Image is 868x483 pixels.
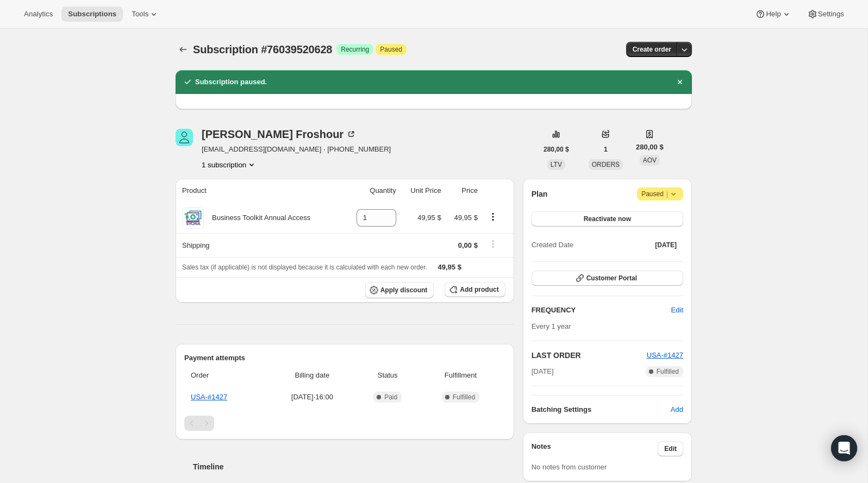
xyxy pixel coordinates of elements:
[658,441,683,456] button: Edit
[445,179,481,203] th: Price
[532,305,671,316] h2: FREQUENCY
[532,366,554,377] span: [DATE]
[458,241,478,249] span: 0,00 $
[453,393,475,402] span: Fulfilled
[204,212,310,223] div: Business Toolkit Annual Access
[592,161,620,168] span: ORDERS
[532,271,683,286] button: Customer Portal
[633,45,671,54] span: Create order
[202,159,257,170] button: Product actions
[438,263,461,271] span: 49,95 $
[184,353,505,363] h2: Payment attempts
[384,393,397,402] span: Paid
[365,282,434,298] button: Apply discount
[665,302,690,319] button: Edit
[532,189,548,199] h2: Plan
[184,363,268,387] th: Order
[584,215,631,223] span: Reactivate now
[24,10,53,18] span: Analytics
[202,129,357,140] div: [PERSON_NAME] Froshour
[182,264,427,271] span: Sales tax (if applicable) is not displayed because it is calculated with each new order.
[648,237,683,253] button: [DATE]
[460,285,498,294] span: Add product
[17,7,59,22] button: Analytics
[748,7,798,22] button: Help
[647,350,683,361] button: USA-#1427
[176,42,191,57] button: Subscriptions
[195,77,267,87] h2: Subscription paused.
[818,10,844,18] span: Settings
[597,142,614,157] button: 1
[202,144,391,155] span: [EMAIL_ADDRESS][DOMAIN_NAME] · [PHONE_NUMBER]
[671,305,683,316] span: Edit
[532,404,671,415] h6: Batching Settings
[672,74,688,90] button: Descartar notificación
[666,190,668,198] span: |
[184,416,505,431] nav: Paginación
[532,463,607,471] span: No notes from customer
[532,211,683,227] button: Reactivate now
[801,7,851,22] button: Settings
[341,45,369,54] span: Recurring
[655,241,677,249] span: [DATE]
[380,286,428,294] span: Apply discount
[664,444,677,453] span: Edit
[831,435,857,461] div: Open Intercom Messenger
[532,441,658,456] h3: Notes
[657,367,679,376] span: Fulfilled
[176,233,344,257] th: Shipping
[417,214,441,222] span: 49,95 $
[766,10,780,18] span: Help
[272,370,353,381] span: Billing date
[191,393,227,401] a: USA-#1427
[532,350,647,361] h2: LAST ORDER
[182,207,204,229] img: product img
[359,370,416,381] span: Status
[636,142,664,153] span: 280,00 $
[586,274,637,283] span: Customer Portal
[671,404,683,415] span: Add
[68,10,116,18] span: Subscriptions
[344,179,399,203] th: Quantity
[422,370,498,381] span: Fulfillment
[641,189,679,199] span: Paused
[193,43,332,55] span: Subscription #76039520628
[61,7,123,22] button: Subscriptions
[132,10,148,18] span: Tools
[643,156,657,164] span: AOV
[399,179,445,203] th: Unit Price
[647,351,683,359] a: USA-#1427
[626,42,678,57] button: Create order
[176,179,344,203] th: Product
[272,392,353,403] span: [DATE] · 16:00
[532,240,573,250] span: Created Date
[544,145,569,154] span: 280,00 $
[176,129,193,146] span: Maura Froshour
[380,45,402,54] span: Paused
[532,322,571,330] span: Every 1 year
[484,238,502,250] button: Shipping actions
[604,145,608,154] span: 1
[193,461,514,472] h2: Timeline
[664,401,690,418] button: Add
[537,142,576,157] button: 280,00 $
[445,282,505,297] button: Add product
[125,7,166,22] button: Tools
[484,211,502,223] button: Product actions
[551,161,562,168] span: LTV
[454,214,478,222] span: 49,95 $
